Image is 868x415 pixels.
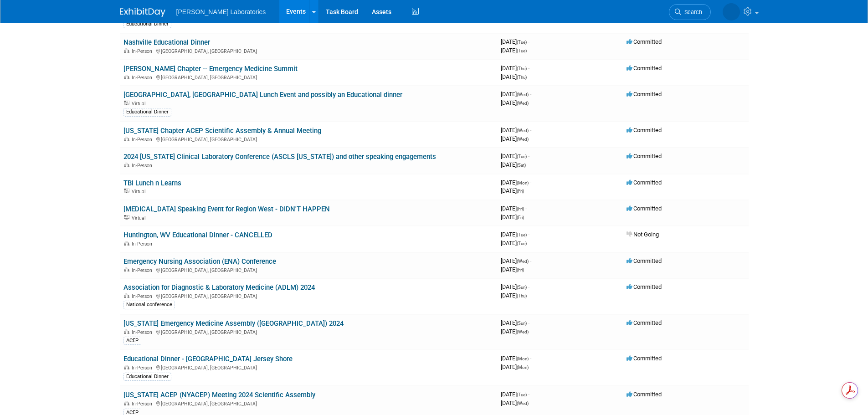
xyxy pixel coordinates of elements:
[517,329,529,334] span: (Wed)
[525,205,527,212] span: -
[132,365,155,371] span: In-Person
[517,321,527,326] span: (Sun)
[501,328,529,335] span: [DATE]
[627,391,662,398] span: Committed
[530,355,531,362] span: -
[501,47,527,54] span: [DATE]
[528,391,529,398] span: -
[501,127,531,133] span: [DATE]
[517,92,529,97] span: (Wed)
[517,401,529,406] span: (Wed)
[528,65,529,72] span: -
[123,355,293,363] a: Educational Dinner - [GEOGRAPHIC_DATA] Jersey Shore
[124,101,129,105] img: Virtual Event
[124,401,129,405] img: In-Person Event
[528,153,529,159] span: -
[530,257,531,264] span: -
[517,259,529,264] span: (Wed)
[124,215,129,220] img: Virtual Event
[123,292,493,299] div: [GEOGRAPHIC_DATA], [GEOGRAPHIC_DATA]
[124,293,129,298] img: In-Person Event
[627,205,662,212] span: Committed
[517,293,527,298] span: (Thu)
[123,135,493,143] div: [GEOGRAPHIC_DATA], [GEOGRAPHIC_DATA]
[530,91,531,97] span: -
[120,8,165,17] img: ExhibitDay
[517,267,524,272] span: (Fri)
[123,400,493,407] div: [GEOGRAPHIC_DATA], [GEOGRAPHIC_DATA]
[517,215,524,220] span: (Fri)
[123,391,315,399] a: [US_STATE] ACEP (NYACEP) Meeting 2024 Scientific Assembly
[132,189,148,195] span: Virtual
[501,240,527,246] span: [DATE]
[124,48,129,53] img: In-Person Event
[501,135,529,142] span: [DATE]
[132,215,148,221] span: Virtual
[132,137,155,143] span: In-Person
[517,66,527,71] span: (Thu)
[124,189,129,193] img: Virtual Event
[176,8,266,15] span: [PERSON_NAME] Laboratories
[124,329,129,334] img: In-Person Event
[501,38,529,45] span: [DATE]
[123,205,330,213] a: [MEDICAL_DATA] Speaking Event for Region West - DIDN'T HAPPEN
[501,257,531,264] span: [DATE]
[501,364,529,370] span: [DATE]
[123,319,344,328] a: [US_STATE] Emergency Medicine Assembly ([GEOGRAPHIC_DATA]) 2024
[501,99,529,106] span: [DATE]
[501,214,524,220] span: [DATE]
[123,153,436,161] a: 2024 [US_STATE] Clinical Laboratory Conference (ASCLS [US_STATE]) and other speaking engagements
[517,356,529,361] span: (Mon)
[123,283,315,292] a: Association for Diagnostic & Laboratory Medicine (ADLM) 2024
[132,401,155,407] span: In-Person
[528,231,529,238] span: -
[627,231,659,238] span: Not Going
[132,293,155,299] span: In-Person
[123,179,181,187] a: TBI Lunch n Learns
[123,266,493,273] div: [GEOGRAPHIC_DATA], [GEOGRAPHIC_DATA]
[501,355,531,362] span: [DATE]
[132,48,155,54] span: In-Person
[517,365,529,370] span: (Mon)
[530,179,531,186] span: -
[517,154,527,159] span: (Tue)
[501,153,529,159] span: [DATE]
[517,285,527,290] span: (Sun)
[501,292,527,299] span: [DATE]
[501,179,531,186] span: [DATE]
[627,127,662,133] span: Committed
[627,319,662,326] span: Committed
[517,206,524,211] span: (Fri)
[123,108,171,116] div: Educational Dinner
[528,283,529,290] span: -
[501,391,529,398] span: [DATE]
[517,392,527,397] span: (Tue)
[132,163,155,169] span: In-Person
[124,365,129,369] img: In-Person Event
[123,38,210,46] a: Nashville Educational Dinner
[124,163,129,167] img: In-Person Event
[517,241,527,246] span: (Tue)
[528,319,529,326] span: -
[517,40,527,45] span: (Tue)
[627,153,662,159] span: Committed
[123,364,493,371] div: [GEOGRAPHIC_DATA], [GEOGRAPHIC_DATA]
[124,75,129,79] img: In-Person Event
[517,48,527,53] span: (Tue)
[698,5,740,15] img: Tisha Davis
[644,4,686,20] a: Search
[501,91,531,97] span: [DATE]
[627,65,662,72] span: Committed
[501,319,529,326] span: [DATE]
[530,127,531,133] span: -
[627,355,662,362] span: Committed
[123,337,141,345] div: ACEP
[123,20,171,28] div: Educational Dinner
[132,241,155,247] span: In-Person
[627,257,662,264] span: Committed
[123,301,175,309] div: National conference
[123,73,493,81] div: [GEOGRAPHIC_DATA], [GEOGRAPHIC_DATA]
[501,161,526,168] span: [DATE]
[123,127,321,135] a: [US_STATE] Chapter ACEP Scientific Assembly & Annual Meeting
[132,101,148,107] span: Virtual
